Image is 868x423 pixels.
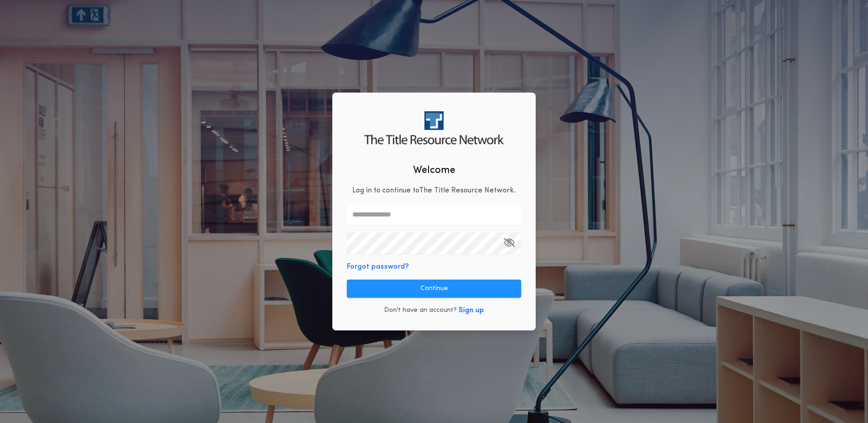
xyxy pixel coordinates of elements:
p: Log in to continue to The Title Resource Network . [352,185,516,196]
p: Don't have an account? [384,306,457,315]
button: Continue [347,280,521,298]
button: Forgot password? [347,261,409,272]
img: logo [364,111,503,144]
h2: Welcome [413,163,455,178]
button: Sign up [459,305,484,316]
